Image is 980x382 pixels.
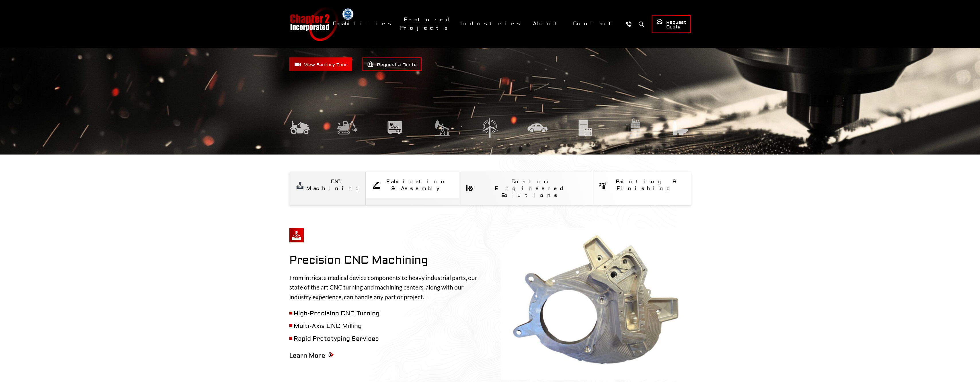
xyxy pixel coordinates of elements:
[367,61,417,68] span: Request a Quote
[656,18,686,30] span: Request Quote
[289,273,480,302] p: From intricate medical device components to heavy industrial parts, our state of the art CNC turn...
[289,57,352,71] a: View Factory Tour
[636,19,647,29] button: Search
[652,15,691,33] a: Request Quote
[400,13,454,34] a: Featured Projects
[289,309,480,319] li: High-Precision CNC Turning
[592,172,691,198] a: Painting & Finishing
[294,61,347,68] span: View Factory Tour
[624,19,634,29] a: Call Us
[306,178,365,192] div: CNC Machining
[289,172,365,198] a: CNC Machining
[383,178,452,192] div: Fabrication & Assembly
[529,18,566,30] a: About
[476,178,585,199] div: Custom Engineered Solutions
[289,7,338,41] a: Chapter 2 Incorporated
[289,321,480,331] li: Multi-Axis CNC Milling
[289,352,334,360] a: Learn More
[362,57,422,71] a: Request a Quote
[457,18,526,30] a: Industries
[289,254,480,267] h2: Precision CNC Machining
[329,18,397,30] a: Capabilities
[609,178,683,192] div: Painting & Finishing
[569,18,621,30] a: Contact
[459,172,592,205] a: Custom Engineered Solutions
[366,172,459,198] a: Fabrication & Assembly
[289,334,480,344] li: Rapid Prototyping Services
